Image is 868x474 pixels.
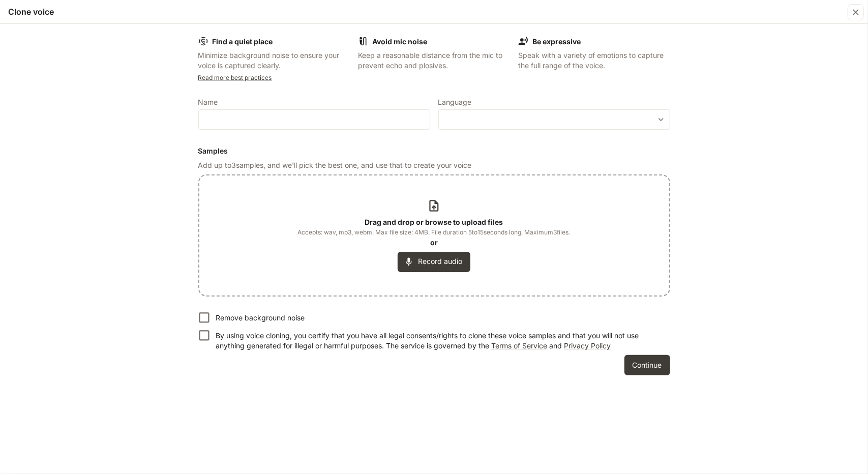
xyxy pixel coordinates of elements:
button: Record audio [398,252,470,272]
b: Avoid mic noise [372,37,427,46]
b: Drag and drop or browse to upload files [365,218,503,226]
a: Read more best practices [198,74,272,81]
p: Keep a reasonable distance from the mic to prevent echo and plosives. [358,50,510,71]
p: Remove background noise [216,313,305,323]
p: Language [438,99,472,106]
h5: Clone voice [8,6,54,17]
b: Find a quiet place [213,37,273,46]
h6: Samples [198,146,670,156]
p: Speak with a variety of emotions to capture the full range of the voice. [518,50,670,71]
a: Terms of Service [491,341,547,350]
a: Privacy Policy [564,341,611,350]
p: Minimize background noise to ensure your voice is captured clearly. [198,50,350,71]
b: Be expressive [532,37,581,46]
button: Continue [624,355,670,375]
p: Add up to 3 samples, and we'll pick the best one, and use that to create your voice [198,160,670,170]
p: By using voice cloning, you certify that you have all legal consents/rights to clone these voice ... [216,331,662,351]
p: Name [198,99,218,106]
span: Accepts: wav, mp3, webm. Max file size: 4MB. File duration 5 to 15 seconds long. Maximum 3 files. [298,227,571,238]
b: or [430,238,438,247]
div: ​ [439,114,670,125]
